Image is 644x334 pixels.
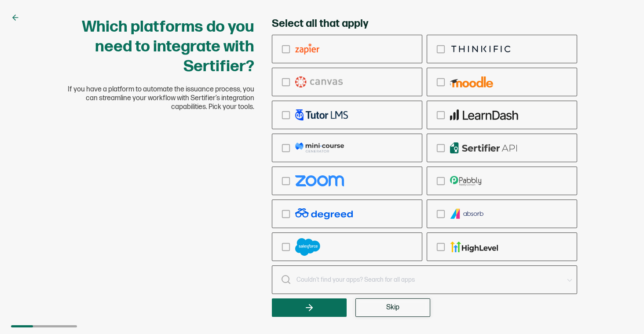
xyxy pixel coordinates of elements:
[67,85,254,112] span: If you have a platform to automate the issuance process, you can streamline your workflow with Se...
[295,142,344,153] img: mcg
[272,35,577,261] div: checkbox-group
[295,76,343,87] img: canvas
[295,44,319,54] img: zapier
[600,292,644,334] iframe: Chat Widget
[67,17,254,76] h1: Which platforms do you need to integrate with Sertifier?
[450,142,517,153] img: api
[450,109,518,120] img: learndash
[272,265,577,294] input: Couldn’t find your apps? Search for all apps
[450,241,498,252] img: gohighlevel
[272,17,368,30] span: Select all that apply
[450,175,481,186] img: pabbly
[295,238,320,256] img: salesforce
[386,304,399,311] span: Skip
[295,208,353,219] img: degreed
[450,76,493,87] img: moodle
[450,44,512,54] img: thinkific
[355,298,430,317] button: Skip
[295,109,348,120] img: tutor
[450,208,484,219] img: absorb
[295,175,344,186] img: zoom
